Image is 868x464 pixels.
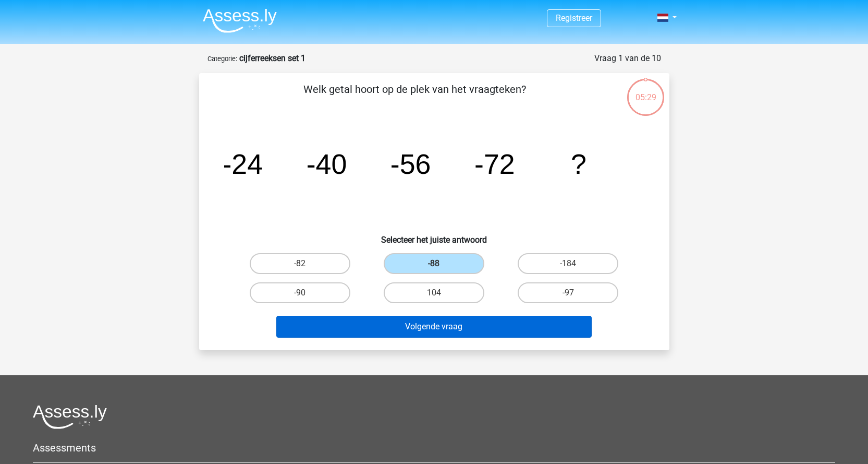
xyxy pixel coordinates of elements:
[33,404,107,429] img: Assessly logo
[384,282,484,303] label: 104
[390,148,431,180] tspan: -56
[250,253,350,274] label: -82
[571,148,586,180] tspan: ?
[626,78,665,104] div: 05:29
[306,148,347,180] tspan: -40
[518,253,618,274] label: -184
[556,13,592,23] a: Registreer
[474,148,515,180] tspan: -72
[216,227,653,245] h6: Selecteer het juiste antwoord
[216,81,614,113] p: Welk getal hoort op de plek van het vraagteken?
[239,53,305,63] strong: cijferreeksen set 1
[33,442,835,454] h5: Assessments
[222,148,263,180] tspan: -24
[276,316,592,338] button: Volgende vraag
[518,282,618,303] label: -97
[384,253,484,274] label: -88
[594,52,661,65] div: Vraag 1 van de 10
[207,55,237,63] small: Categorie:
[203,8,277,33] img: Assessly
[250,282,350,303] label: -90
